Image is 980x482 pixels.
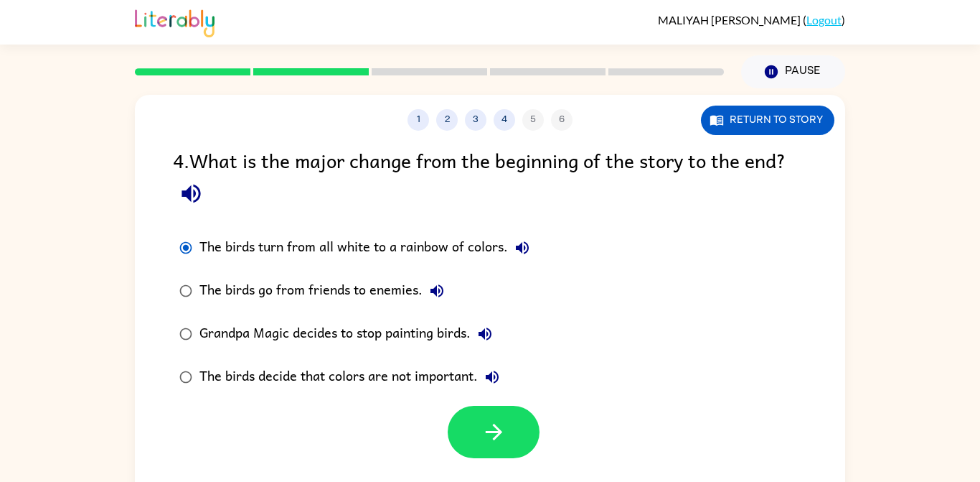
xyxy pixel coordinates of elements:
img: Literably [135,6,215,37]
button: Return to story [701,106,834,135]
div: The birds turn from all white to a rainbow of colors. [199,233,537,262]
div: 4 . What is the major change from the beginning of the story to the end? [173,145,807,212]
button: The birds turn from all white to a rainbow of colors. [508,233,537,262]
div: ( ) [658,13,845,27]
button: 1 [407,109,429,131]
button: The birds decide that colors are not important. [478,363,507,391]
button: The birds go from friends to enemies. [423,277,451,305]
button: 2 [436,109,458,131]
div: Grandpa Magic decides to stop painting birds. [199,320,499,348]
div: The birds decide that colors are not important. [199,363,507,391]
button: Grandpa Magic decides to stop painting birds. [471,320,499,348]
button: 3 [465,109,486,131]
span: MALIYAH [PERSON_NAME] [658,13,803,27]
a: Logout [806,13,842,27]
button: 4 [494,109,515,131]
button: Pause [741,55,845,88]
div: The birds go from friends to enemies. [199,277,451,305]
